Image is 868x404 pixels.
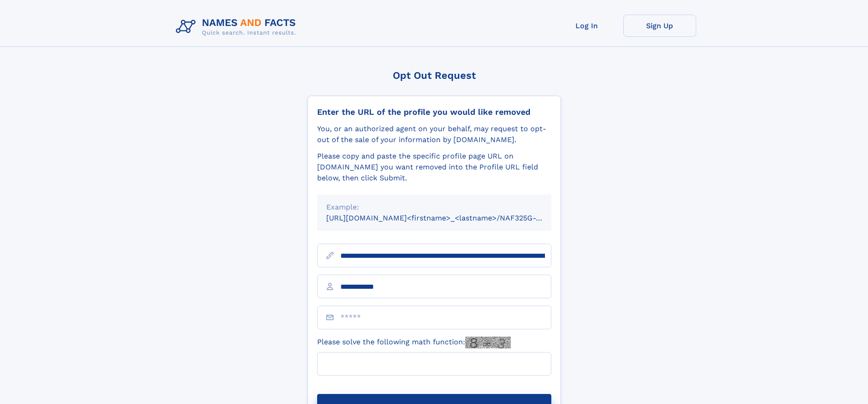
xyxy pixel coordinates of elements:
div: Enter the URL of the profile you would like removed [317,107,551,117]
div: Opt Out Request [308,70,561,81]
div: You, or an authorized agent on your behalf, may request to opt-out of the sale of your informatio... [317,123,551,145]
div: Please copy and paste the specific profile page URL on [DOMAIN_NAME] you want removed into the Pr... [317,151,551,184]
div: Example: [326,202,542,213]
a: Sign Up [623,15,696,37]
small: [URL][DOMAIN_NAME]<firstname>_<lastname>/NAF325G-xxxxxxxx [326,214,569,222]
a: Log In [550,15,623,37]
img: Logo Names and Facts [172,15,303,39]
label: Please solve the following math function: [317,337,511,348]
